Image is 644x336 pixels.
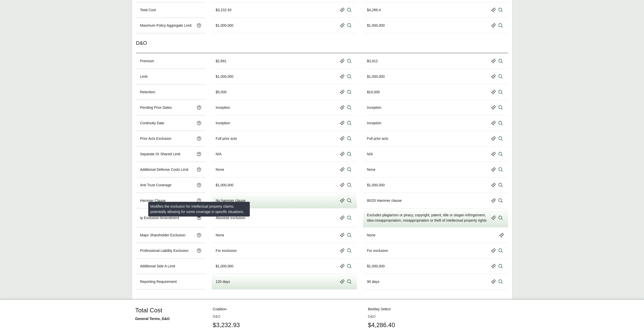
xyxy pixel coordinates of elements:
p: Pending Prior Dates [140,105,172,110]
div: $1,000,000 [367,74,385,79]
div: $4,286.4 [367,7,381,13]
div: N/A [216,151,222,157]
div: N/A [367,151,373,157]
p: Additional Defense Costs Limit [140,167,189,172]
div: Full prior acts [216,136,237,141]
p: Major Shareholder Exclusion [140,233,186,238]
p: Separate Or Shared Limit [140,151,180,157]
p: Retention [140,89,155,95]
p: Professional Liability Exclusion [140,248,189,253]
div: Inception [367,105,382,110]
div: 90 days [367,279,379,284]
div: Inception [367,120,382,126]
div: $1,000,000 [216,264,234,269]
p: Hammer Clause [140,198,166,203]
div: D&O [136,33,508,53]
div: None [216,167,224,172]
p: Additional Side A Limit [140,264,175,269]
p: Prior Acts Exclusion [140,136,172,141]
div: $3,232.93 [216,7,232,13]
div: $10,000 [367,89,380,95]
div: For exclusion [367,248,388,253]
div: None [367,233,375,238]
p: Premium [140,58,154,64]
div: For exclusion [216,248,237,253]
div: $1,000,000 [216,182,234,188]
div: Inception [216,105,230,110]
div: $1,000,000 [367,264,385,269]
p: Total Cost [140,7,156,13]
div: None [367,167,375,172]
div: 80/20 Hammer clause [367,198,402,203]
div: $1,000,000 [367,23,385,28]
p: Continuity Date [140,120,164,126]
div: Absolute exclusion [216,215,245,221]
div: $3,912 [367,58,378,64]
div: Excludes plagiarism or piracy, copyright, patent, title or slogan infringement, idea misappropria... [367,212,489,223]
div: $2,891 [216,58,227,64]
div: 120 days [216,279,230,284]
div: $1,000,000 [216,74,234,79]
p: Limit [140,74,148,79]
p: Maximum Policy Aggregate Limit [140,23,192,28]
div: $1,000,000 [216,23,234,28]
div: Modifies the exclusion for intellectual property claims, potentially allowing for some coverage i... [148,202,250,217]
p: Ip Exclusion Amendment [140,215,179,221]
p: Reporting Requirement [140,279,177,284]
div: None [216,233,224,238]
div: Full prior acts [367,136,388,141]
div: $1,000,000 [367,182,385,188]
div: $5,000 [216,89,227,95]
div: Inception [216,120,230,126]
p: Anti Trust Coverage [140,182,172,188]
div: No hammer clause [216,198,246,203]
